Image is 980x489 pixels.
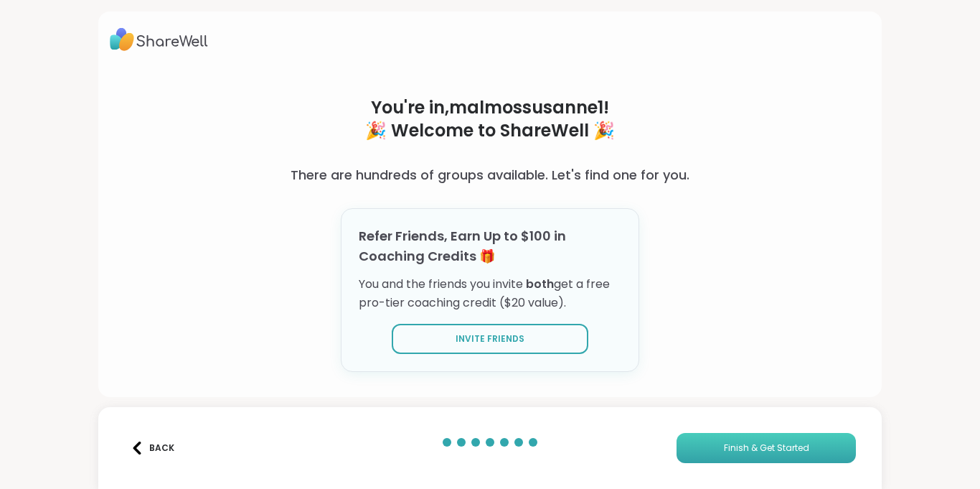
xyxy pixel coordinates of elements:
[724,442,809,455] span: Finish & Get Started
[392,324,588,354] button: Invite Friends
[456,332,524,345] span: Invite Friends
[124,433,182,463] button: Back
[359,275,621,312] p: You and the friends you invite get a free pro-tier coaching credit ($20 value).
[131,442,174,455] div: Back
[110,23,208,56] img: ShareWell Logo
[359,226,621,266] h3: Refer Friends, Earn Up to $100 in Coaching Credits 🎁
[677,433,856,463] button: Finish & Get Started
[526,276,554,292] span: both
[291,165,689,185] h3: There are hundreds of groups available. Let's find one for you.
[241,96,738,142] h1: You're in, malmossusanne1 ! 🎉 Welcome to ShareWell 🎉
